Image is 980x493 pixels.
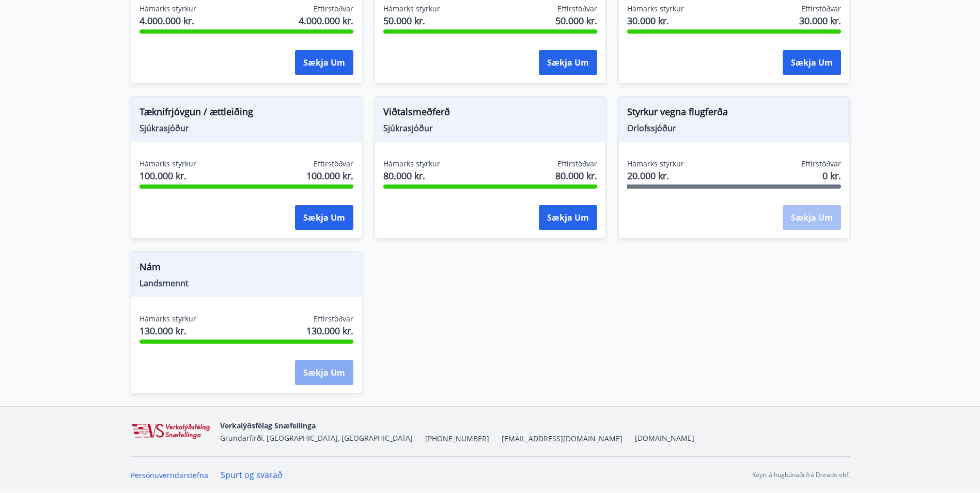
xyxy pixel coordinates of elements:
span: Hámarks styrkur [383,4,440,14]
span: Grundarfirði, [GEOGRAPHIC_DATA], [GEOGRAPHIC_DATA] [220,433,413,443]
span: Eftirstöðvar [801,159,841,169]
button: Sækja um [295,360,353,385]
button: Sækja um [783,50,841,75]
span: [EMAIL_ADDRESS][DOMAIN_NAME] [502,434,623,444]
span: 4.000.000 kr. [139,14,196,27]
span: Eftirstöðvar [801,4,841,14]
span: Eftirstöðvar [314,159,353,169]
span: Eftirstöðvar [557,4,597,14]
a: [DOMAIN_NAME] [635,433,694,443]
span: 100.000 kr. [306,169,353,182]
span: [PHONE_NUMBER] [425,434,489,444]
span: Eftirstöðvar [314,4,353,14]
span: Eftirstöðvar [314,314,353,324]
span: 50.000 kr. [383,14,440,27]
button: Sækja um [295,205,353,230]
span: 30.000 kr. [799,14,841,27]
span: 50.000 kr. [555,14,597,27]
span: 30.000 kr. [627,14,684,27]
span: Orlofssjóður [627,122,841,134]
span: 0 kr. [822,169,841,182]
span: 4.000.000 kr. [299,14,353,27]
button: Sækja um [539,205,597,230]
span: Hámarks styrkur [383,159,440,169]
span: Hámarks styrkur [627,159,684,169]
span: Verkalýðsfélag Snæfellinga [220,421,316,430]
span: Eftirstöðvar [557,159,597,169]
span: Landsmennt [139,278,353,289]
button: Sækja um [539,50,597,75]
span: 80.000 kr. [555,169,597,182]
span: Nám [139,260,353,278]
span: Hámarks styrkur [139,314,196,324]
span: 100.000 kr. [139,169,196,182]
span: Tæknifrjóvgun / ættleiðing [139,105,353,122]
span: Hámarks styrkur [139,159,196,169]
a: Spurt og svarað [221,469,283,481]
span: Hámarks styrkur [139,4,196,14]
span: 130.000 kr. [139,324,196,337]
img: WvRpJk2u6KDFA1HvFrCJUzbr97ECa5dHUCvez65j.png [131,423,212,440]
p: Keyrt á hugbúnaði frá Dorado ehf. [752,470,850,480]
span: Sjúkrasjóður [139,122,353,134]
button: Sækja um [295,50,353,75]
a: Persónuverndarstefna [131,470,208,480]
span: Styrkur vegna flugferða [627,105,841,122]
span: 80.000 kr. [383,169,440,182]
span: Hámarks styrkur [627,4,684,14]
span: 20.000 kr. [627,169,684,182]
span: Viðtalsmeðferð [383,105,597,122]
span: 130.000 kr. [306,324,353,337]
span: Sjúkrasjóður [383,122,597,134]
